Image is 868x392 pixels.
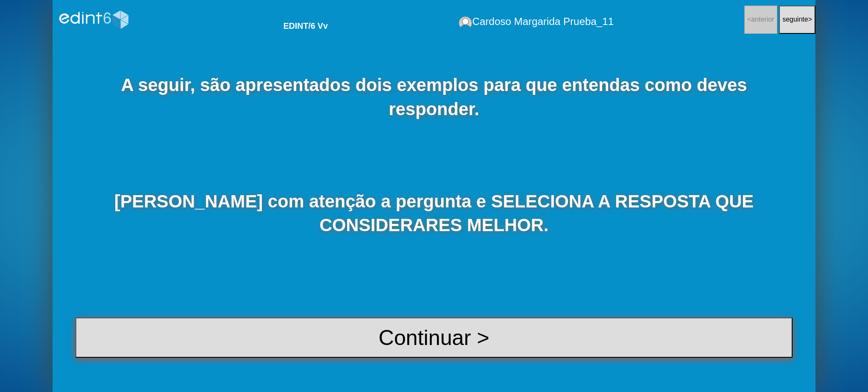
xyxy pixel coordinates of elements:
span: anterior [751,16,774,23]
button: <anterior [744,6,777,34]
span: seguinte [782,16,808,23]
button: seguinte> [779,6,815,34]
img: alumnogenerico.svg [459,16,473,28]
div: Pessoa a quem este Questionário é aplicado [459,16,614,28]
p: [PERSON_NAME] com atenção a pergunta e SELECIONA A RESPOSTA QUE CONSIDERARES MELHOR. [75,190,793,237]
div: item: 6VvG2 [266,8,328,31]
div: item: 6VvG2 [283,21,328,31]
p: A seguir, são apresentados dois exemplos para que entendas como deves responder. [75,73,793,121]
img: logo_edint6_num_blanco.svg [56,4,131,36]
button: Continuar > [75,317,793,358]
